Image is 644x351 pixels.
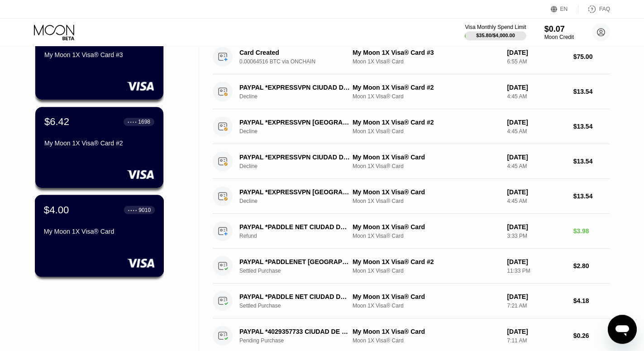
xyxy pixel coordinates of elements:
div: PAYPAL *PADDLE NET CIUDAD DE [GEOGRAPHIC_DATA] [239,293,350,300]
div: Moon 1X Visa® Card [353,268,500,274]
div: $0.26 [573,332,610,339]
div: My Moon 1X Visa® Card [353,154,500,161]
div: [DATE] [507,119,566,126]
div: [DATE] [507,258,566,265]
div: My Moon 1X Visa® Card [353,223,500,231]
div: Decline [239,163,359,169]
div: My Moon 1X Visa® Card #2 [353,119,500,126]
div: My Moon 1X Visa® Card [353,188,500,196]
div: $0.07 [544,24,574,34]
div: Decline [239,198,359,204]
div: PAYPAL *PADDLE NET CIUDAD DE [GEOGRAPHIC_DATA] [239,223,350,231]
div: 11:33 PM [507,268,566,274]
div: PAYPAL *EXPRESSVPN CIUDAD DE [GEOGRAPHIC_DATA]DeclineMy Moon 1X Visa® CardMoon 1X Visa® Card[DATE... [213,144,610,179]
div: $38.01● ● ● ●2874My Moon 1X Visa® Card #3 [35,19,163,100]
div: $35.80 / $4,000.00 [476,33,515,38]
div: Settled Purchase [239,268,359,274]
div: 4:45 AM [507,93,566,100]
div: Moon 1X Visa® Card [353,337,500,344]
div: $4.00 [44,204,69,216]
div: $4.00● ● ● ●9010My Moon 1X Visa® Card [35,195,163,276]
div: EN [560,6,568,12]
div: 0.00064516 BTC via ONCHAIN [239,58,359,65]
div: PAYPAL *PADDLE NET CIUDAD DE [GEOGRAPHIC_DATA]RefundMy Moon 1X Visa® CardMoon 1X Visa® Card[DATE]... [213,214,610,249]
div: $13.54 [573,123,610,130]
div: 4:45 AM [507,198,566,204]
div: [DATE] [507,328,566,335]
div: $6.42 [44,116,69,128]
div: 3:33 PM [507,233,566,239]
div: [DATE] [507,154,566,161]
div: FAQ [599,6,610,12]
div: PAYPAL *PADDLE NET CIUDAD DE [GEOGRAPHIC_DATA]Settled PurchaseMy Moon 1X Visa® CardMoon 1X Visa® ... [213,284,610,318]
div: My Moon 1X Visa® Card [44,228,155,235]
div: ● ● ● ● [128,120,137,123]
div: EN [551,5,578,14]
div: Visa Monthly Spend Limit [465,24,526,30]
div: [DATE] [507,223,566,231]
div: [DATE] [507,293,566,300]
div: 6:55 AM [507,58,566,65]
div: Moon 1X Visa® Card [353,163,500,169]
div: 4:45 AM [507,163,566,169]
div: PAYPAL *PADDLENET [GEOGRAPHIC_DATA] MX [239,258,350,265]
div: My Moon 1X Visa® Card [353,328,500,335]
div: 4:45 AM [507,128,566,135]
div: 7:21 AM [507,303,566,309]
div: Moon 1X Visa® Card [353,198,500,204]
div: Refund [239,233,359,239]
div: My Moon 1X Visa® Card #3 [353,49,500,56]
div: PAYPAL *EXPRESSVPN [GEOGRAPHIC_DATA] MX [239,119,350,126]
div: Moon 1X Visa® Card [353,128,500,135]
div: PAYPAL *EXPRESSVPN [GEOGRAPHIC_DATA] MXDeclineMy Moon 1X Visa® Card #2Moon 1X Visa® Card[DATE]4:4... [213,109,610,144]
div: Card Created [239,49,350,56]
div: $3.98 [573,227,610,235]
div: Moon 1X Visa® Card [353,233,500,239]
div: Settled Purchase [239,303,359,309]
div: PAYPAL *PADDLENET [GEOGRAPHIC_DATA] MXSettled PurchaseMy Moon 1X Visa® Card #2Moon 1X Visa® Card[... [213,249,610,284]
div: My Moon 1X Visa® Card #2 [353,258,500,265]
div: PAYPAL *EXPRESSVPN CIUDAD DE [GEOGRAPHIC_DATA] [239,84,350,91]
div: My Moon 1X Visa® Card [353,293,500,300]
div: ● ● ● ● [128,208,137,211]
div: $13.54 [573,158,610,165]
div: Moon Credit [544,34,574,40]
div: $2.80 [573,262,610,269]
div: [DATE] [507,49,566,56]
div: [DATE] [507,188,566,196]
div: PAYPAL *EXPRESSVPN CIUDAD DE [GEOGRAPHIC_DATA] [239,154,350,161]
div: My Moon 1X Visa® Card #2 [353,84,500,91]
div: Decline [239,93,359,100]
div: Decline [239,128,359,135]
div: FAQ [578,5,610,14]
div: 7:11 AM [507,337,566,344]
div: PAYPAL *EXPRESSVPN CIUDAD DE [GEOGRAPHIC_DATA]DeclineMy Moon 1X Visa® Card #2Moon 1X Visa® Card[D... [213,74,610,109]
div: Moon 1X Visa® Card [353,58,500,65]
div: PAYPAL *EXPRESSVPN [GEOGRAPHIC_DATA] MX [239,188,350,196]
div: My Moon 1X Visa® Card #3 [44,51,154,58]
div: $13.54 [573,192,610,200]
div: PAYPAL *EXPRESSVPN [GEOGRAPHIC_DATA] MXDeclineMy Moon 1X Visa® CardMoon 1X Visa® Card[DATE]4:45 A... [213,179,610,214]
div: 1698 [138,119,150,125]
div: PAYPAL *4029357733 CIUDAD DE MEXMX [239,328,350,335]
iframe: Button to launch messaging window [608,315,637,344]
div: Pending Purchase [239,337,359,344]
div: Card Created0.00064516 BTC via ONCHAINMy Moon 1X Visa® Card #3Moon 1X Visa® Card[DATE]6:55 AM$75.00 [213,39,610,74]
div: Moon 1X Visa® Card [353,303,500,309]
div: Visa Monthly Spend Limit$35.80/$4,000.00 [465,24,526,40]
div: $75.00 [573,53,610,60]
div: 9010 [138,207,151,213]
div: $6.42● ● ● ●1698My Moon 1X Visa® Card #2 [35,107,163,188]
div: $4.18 [573,297,610,304]
div: [DATE] [507,84,566,91]
div: $13.54 [573,88,610,95]
div: $0.07Moon Credit [544,24,574,40]
div: Moon 1X Visa® Card [353,93,500,100]
div: My Moon 1X Visa® Card #2 [44,139,154,147]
